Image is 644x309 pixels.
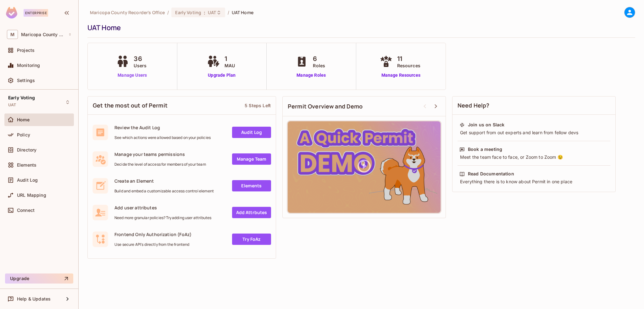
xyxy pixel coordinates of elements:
span: UAT Home [232,9,253,15]
div: Book a meeting [468,146,502,152]
span: 6 [313,54,325,63]
span: Get the most out of Permit [93,102,168,109]
span: URL Mapping [17,193,46,198]
a: Elements [232,180,271,191]
li: / [167,9,169,15]
span: Early Voting [8,95,35,100]
a: Manage Roles [294,72,328,79]
span: Policy [17,132,30,137]
a: Manage Users [115,72,150,79]
span: Need Help? [458,102,490,109]
span: 1 [225,54,235,63]
span: Early Voting [175,9,201,15]
a: Manage Team [232,153,271,165]
span: Elements [17,163,36,168]
div: Join us on Slack [468,122,504,128]
span: Help & Updates [17,296,51,301]
span: Frontend Only Authorization (FoAz) [114,231,192,237]
span: Add user attributes [114,205,211,211]
span: Monitoring [17,63,40,68]
span: Use secure API's directly from the frontend [114,242,192,247]
span: 11 [397,54,420,63]
span: UAT [8,102,16,108]
a: Try FoAz [232,234,271,245]
span: Projects [17,48,35,53]
span: Roles [313,62,325,69]
span: Audit Log [17,178,38,183]
span: the active workspace [90,9,165,15]
span: See which actions were allowed based on your policies [114,135,211,140]
span: Home [17,117,30,122]
span: Workspace: Maricopa County Recorder's Office [21,32,65,37]
div: 5 Steps Left [245,102,271,108]
span: Resources [397,62,420,69]
span: UAT [208,9,216,15]
span: M [7,30,18,39]
span: 36 [134,54,147,63]
span: Review the Audit Log [114,124,211,130]
span: Need more granular policies? Try adding user attributes [114,215,211,220]
span: Manage your teams permissions [114,151,206,157]
button: Upgrade [5,273,73,284]
span: Directory [17,147,36,152]
span: : [203,10,206,15]
span: MAU [225,62,235,69]
li: / [228,9,229,15]
span: Settings [17,78,35,83]
span: Build and embed a customizable access control element [114,189,214,194]
div: Read Documentation [468,171,514,177]
div: Everything there is to know about Permit in one place [459,179,608,185]
a: Audit Log [232,127,271,138]
span: Create an Element [114,178,214,184]
div: Meet the team face to face, or Zoom to Zoom 😉 [459,154,608,160]
img: SReyMgAAAABJRU5ErkJggg== [6,7,17,19]
span: Connect [17,208,35,213]
div: Get support from out experts and learn from fellow devs [459,130,608,136]
div: UAT Home [87,23,632,32]
div: Enterprise [24,9,48,17]
a: Manage Resources [378,72,424,79]
span: Users [134,62,147,69]
span: Permit Overview and Demo [288,102,363,110]
span: Decide the level of access for members of your team [114,162,206,167]
a: Add Attrbutes [232,207,271,218]
a: Upgrade Plan [206,72,238,79]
